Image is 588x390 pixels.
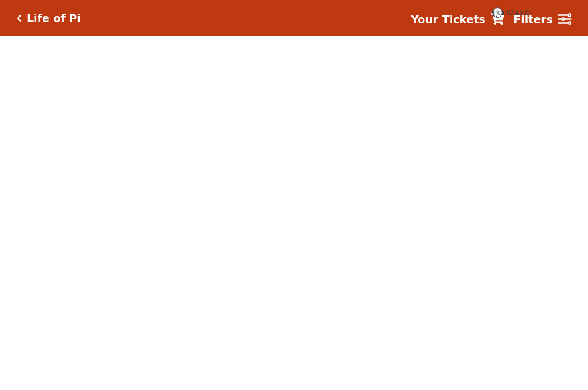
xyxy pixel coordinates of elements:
[513,11,571,28] a: Filters
[513,13,553,26] strong: Filters
[411,13,485,26] strong: Your Tickets
[27,12,81,25] h5: Life of Pi
[492,7,503,18] span: {{cartCount}}
[411,11,504,28] a: Your Tickets {{cartCount}}
[17,14,22,22] a: Click here to go back to filters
